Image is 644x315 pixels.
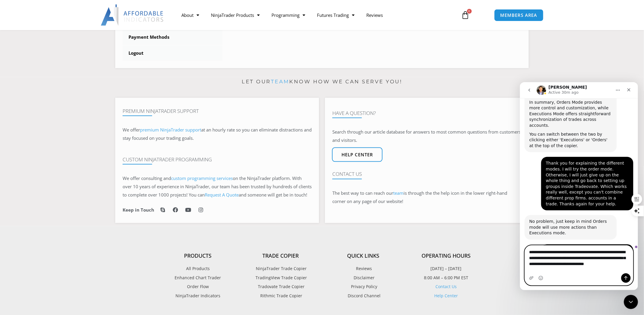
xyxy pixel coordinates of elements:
span: Privacy Policy [349,283,377,291]
a: Reviews [360,8,389,22]
textarea: Message… [5,163,113,185]
a: Contact Us [435,284,457,290]
a: premium NinjaTrader support [140,127,201,133]
a: NinjaTrader Trade Copier [239,265,322,272]
div: Okay. I may try a couple of trades with it [DATE]. But, right now, I am planning on going back to... [21,162,113,233]
a: 0 [453,7,479,24]
span: MEMBERS AREA [500,13,537,17]
span: NinjaTrader Indicators [175,292,220,300]
a: Reviews [322,265,405,272]
a: About [175,8,205,22]
p: 8:00 AM – 6:00 PM EST [405,274,487,282]
span: We offer consulting and [123,175,233,181]
a: TradingView Trade Copier [239,274,322,282]
a: Help Center [434,293,458,299]
h4: Premium NinjaTrader Support [123,108,312,114]
img: LogoAI | Affordable Indicators – NinjaTrader [101,4,164,26]
span: on the NinjaTrader platform. With over 10 years of experience in NinjaTrader, our team has been t... [123,175,312,198]
a: Discord Channel [322,292,405,300]
a: Privacy Policy [322,283,405,291]
p: The best way to can reach our is through the the help icon in the lower right-hand corner on any ... [332,189,521,206]
h6: Keep in Touch [123,207,154,213]
a: Enhanced Chart Trader [157,274,239,282]
span: Enhanced Chart Trader [175,274,221,282]
a: team [393,190,404,196]
span: 0 [467,9,472,14]
button: Upload attachment [9,194,14,198]
a: Programming [266,8,311,22]
div: Dwight says… [5,162,113,238]
a: Help center [332,147,383,162]
p: Let our know how we can serve you! [115,77,529,87]
a: Rithmic Trade Copier [239,292,322,300]
a: custom programming services [171,175,233,181]
a: Tradovate Trade Copier [239,283,322,291]
a: All Products [157,265,239,272]
span: TradingView Trade Copier [254,274,307,282]
a: NinjaTrader Products [205,8,266,22]
iframe: Intercom live chat [624,295,638,309]
h4: Have A Question? [332,110,521,116]
p: [DATE] – [DATE] [405,265,487,272]
a: team [271,79,290,85]
a: Disclaimer [322,274,405,282]
span: Reviews [355,265,372,272]
h4: Trade Copier [239,253,322,259]
span: at an hourly rate so you can eliminate distractions and stay focused on your trading goals. [123,127,312,141]
h4: Quick Links [322,253,405,259]
span: Tradovate Trade Copier [257,283,305,291]
a: NinjaTrader Indicators [157,292,239,300]
a: Futures Trading [311,8,360,22]
a: Request A Quote [205,192,239,198]
span: Help center [341,152,373,157]
span: Rithmic Trade Copier [259,292,303,300]
h4: Products [157,253,239,259]
span: NinjaTrader Trade Copier [255,265,307,272]
a: Payment Methods [123,30,222,45]
button: Send a message… [101,191,111,201]
a: Logout [123,46,222,61]
p: Search through our article database for answers to most common questions from customers and visit... [332,128,521,144]
span: All Products [186,265,210,272]
span: Order Flow [187,283,209,291]
iframe: To enrich screen reader interactions, please activate Accessibility in Grammarly extension settings [520,82,638,290]
a: Order Flow [157,283,239,291]
span: We offer [123,127,140,133]
span: Disclaimer [352,274,375,282]
h4: Custom NinjaTrader Programming [123,157,312,163]
a: MEMBERS AREA [494,9,544,21]
h4: Contact Us [332,171,521,177]
h4: Operating Hours [405,253,487,259]
span: Discord Channel [346,292,380,300]
nav: Menu [175,8,454,22]
button: Emoji picker [19,194,23,198]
